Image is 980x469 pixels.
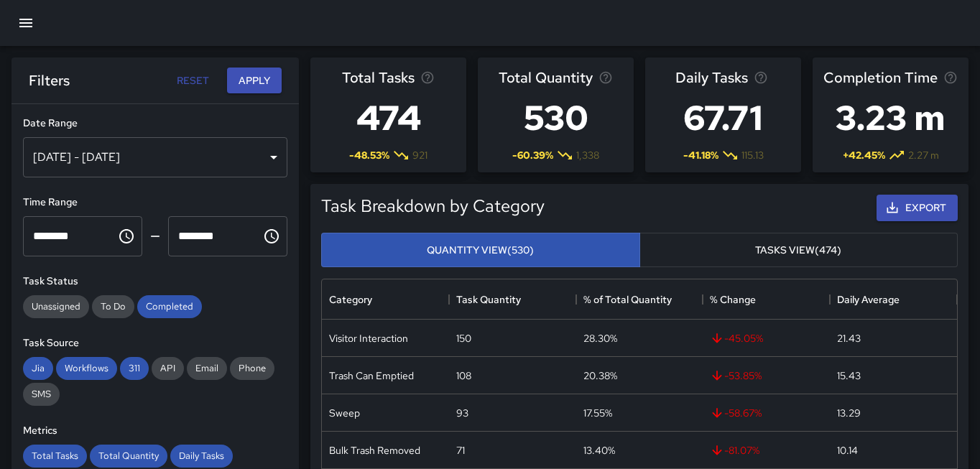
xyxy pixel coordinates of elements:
[823,89,958,147] h3: 3.23 m
[23,137,287,177] div: [DATE] - [DATE]
[675,66,748,89] span: Daily Tasks
[23,300,89,312] span: Unassigned
[92,295,134,318] div: To Do
[583,331,617,345] div: 28.30%
[23,116,287,131] h6: Date Range
[112,222,141,251] button: Choose time, selected time is 12:00 AM
[23,335,287,351] h6: Task Source
[456,331,471,345] div: 150
[349,148,389,162] span: -48.53 %
[23,383,60,406] div: SMS
[837,368,861,383] div: 15.43
[23,295,89,318] div: Unassigned
[92,300,134,312] span: To Do
[170,450,233,462] span: Daily Tasks
[257,222,286,251] button: Choose time, selected time is 11:59 PM
[23,388,60,400] span: SMS
[329,443,420,458] div: Bulk Trash Removed
[23,423,287,439] h6: Metrics
[137,300,202,312] span: Completed
[583,279,672,320] div: % of Total Quantity
[321,233,640,268] button: Quantity View(530)
[23,450,87,462] span: Total Tasks
[137,295,202,318] div: Completed
[830,279,957,320] div: Daily Average
[230,362,274,374] span: Phone
[29,69,70,92] h6: Filters
[943,70,958,85] svg: Average time taken to complete tasks in the selected period, compared to the previous period.
[703,279,830,320] div: % Change
[583,443,615,458] div: 13.40%
[877,195,958,221] button: Export
[56,362,117,374] span: Workflows
[342,66,415,89] span: Total Tasks
[512,148,553,162] span: -60.39 %
[152,362,184,374] span: API
[710,331,763,345] span: -45.05 %
[23,362,53,374] span: Jia
[329,406,360,420] div: Sweep
[576,279,703,320] div: % of Total Quantity
[170,445,233,468] div: Daily Tasks
[322,279,449,320] div: Category
[120,362,149,374] span: 311
[837,443,858,458] div: 10.14
[710,443,759,458] span: -81.07 %
[837,331,861,345] div: 21.43
[23,357,53,380] div: Jia
[23,445,87,468] div: Total Tasks
[598,70,613,85] svg: Total task quantity in the selected period, compared to the previous period.
[499,89,613,147] h3: 530
[152,357,184,380] div: API
[321,195,545,218] h5: Task Breakdown by Category
[837,279,900,320] div: Daily Average
[187,357,227,380] div: Email
[329,331,408,345] div: Visitor Interaction
[56,357,117,380] div: Workflows
[683,148,718,162] span: -41.18 %
[90,450,167,462] span: Total Quantity
[837,406,861,420] div: 13.29
[710,368,762,383] span: -53.85 %
[710,279,756,320] div: % Change
[23,195,287,210] h6: Time Range
[230,357,274,380] div: Phone
[329,279,372,320] div: Category
[583,406,612,420] div: 17.55%
[710,406,762,420] span: -58.67 %
[412,148,427,162] span: 921
[23,274,287,289] h6: Task Status
[499,66,593,89] span: Total Quantity
[170,68,216,94] button: Reset
[187,362,227,374] span: Email
[227,68,282,94] button: Apply
[754,70,768,85] svg: Average number of tasks per day in the selected period, compared to the previous period.
[639,233,958,268] button: Tasks View(474)
[823,66,938,89] span: Completion Time
[456,443,465,458] div: 71
[843,148,885,162] span: + 42.45 %
[456,279,521,320] div: Task Quantity
[342,89,435,147] h3: 474
[675,89,771,147] h3: 67.71
[449,279,576,320] div: Task Quantity
[420,70,435,85] svg: Total number of tasks in the selected period, compared to the previous period.
[583,368,617,383] div: 20.38%
[576,148,599,162] span: 1,338
[90,445,167,468] div: Total Quantity
[456,368,471,383] div: 108
[741,148,764,162] span: 115.13
[908,148,939,162] span: 2.27 m
[456,406,468,420] div: 93
[329,368,414,383] div: Trash Can Emptied
[120,357,149,380] div: 311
